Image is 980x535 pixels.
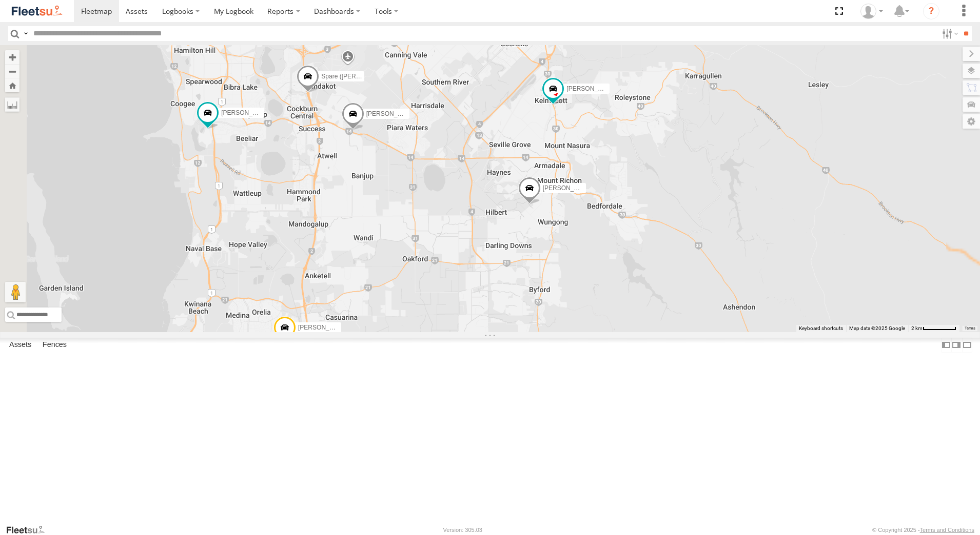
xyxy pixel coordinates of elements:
[5,97,19,112] label: Measure
[5,78,19,92] button: Zoom Home
[920,527,974,533] a: Terms and Conditions
[4,338,36,352] label: Assets
[5,50,19,64] button: Zoom in
[923,3,939,19] i: ?
[872,527,974,533] div: © Copyright 2025 -
[799,325,843,332] button: Keyboard shortcuts
[5,282,26,302] button: Drag Pegman onto the map to open Street View
[443,527,482,533] div: Version: 305.03
[321,73,525,80] span: Spare ([PERSON_NAME] & [PERSON_NAME] maker specials)- 1GBY500
[911,325,923,331] span: 2 km
[543,185,624,192] span: [PERSON_NAME] - 1INW973
[22,26,30,41] label: Search Query
[908,325,959,332] button: Map scale: 2 km per 62 pixels
[962,338,972,353] label: Hide Summary Table
[366,110,447,117] span: [PERSON_NAME] -1HSK204
[37,338,72,352] label: Fences
[963,114,980,129] label: Map Settings
[221,109,344,116] span: [PERSON_NAME] - 1IAU453 - 0408 092 213
[965,326,975,331] a: Terms
[857,4,887,19] div: Ben Barnes-Gott
[938,26,960,41] label: Search Filter Options
[951,338,962,353] label: Dock Summary Table to the Right
[298,324,422,332] span: [PERSON_NAME] - 1IAM429 - 0456 928 992
[5,64,19,78] button: Zoom out
[566,85,691,92] span: [PERSON_NAME] - 1GOI926 - 0475 377 301
[849,325,905,331] span: Map data ©2025 Google
[6,525,53,535] a: Visit our Website
[941,338,951,353] label: Dock Summary Table to the Left
[10,4,64,18] img: fleetsu-logo-horizontal.svg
